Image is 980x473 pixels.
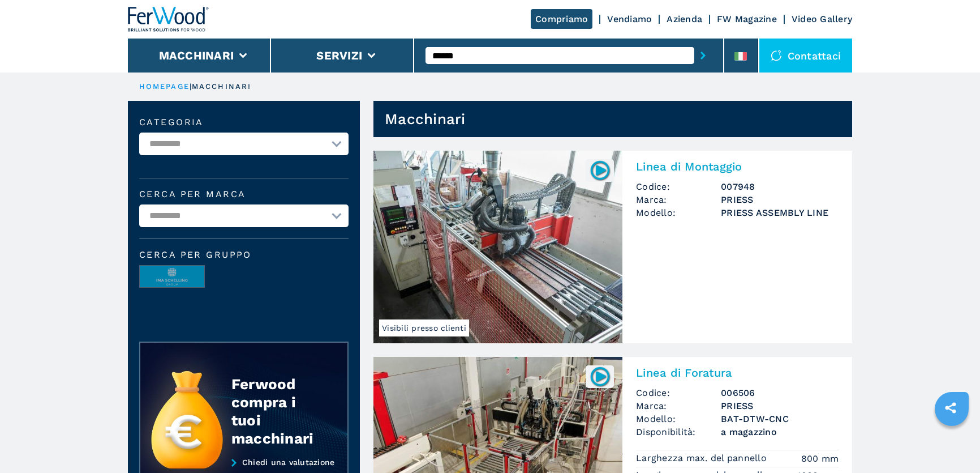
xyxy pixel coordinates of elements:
a: Compriamo [531,9,592,29]
span: Codice: [636,386,721,399]
span: Cerca per Gruppo [139,250,349,259]
p: Larghezza max. del pannello [636,452,770,465]
span: Marca: [636,399,721,412]
h3: BAT-DTW-CNC [721,412,839,425]
h3: PRIESS [721,399,839,412]
a: Linea di Montaggio PRIESS PRIESS ASSEMBLY LINEVisibili presso clienti007948Linea di MontaggioCodi... [373,151,852,343]
button: Servizi [316,49,362,62]
span: Codice: [636,180,721,193]
h2: Linea di Foratura [636,366,839,380]
p: macchinari [192,82,251,92]
span: Visibili presso clienti [379,319,469,336]
img: Contattaci [771,50,782,61]
h3: 006506 [721,386,839,399]
label: Cerca per marca [139,190,349,199]
a: HOMEPAGE [139,82,190,91]
span: | [190,82,192,91]
img: Ferwood [128,7,209,32]
img: Linea di Montaggio PRIESS PRIESS ASSEMBLY LINE [373,151,622,343]
label: Categoria [139,118,349,127]
span: Modello: [636,206,721,219]
em: 800 mm [801,452,839,465]
button: Macchinari [159,49,234,62]
img: 006506 [589,365,611,387]
span: Disponibilità: [636,425,721,438]
iframe: Chat [932,422,972,465]
a: sharethis [936,394,965,422]
span: a magazzino [721,425,839,438]
h3: 007948 [721,180,839,193]
a: Vendiamo [607,14,652,24]
h1: Macchinari [385,110,466,128]
button: submit-button [694,42,712,69]
a: FW Magazine [717,14,777,24]
img: image [140,266,204,288]
div: Contattaci [759,39,853,73]
div: Ferwood compra i tuoi macchinari [231,375,325,448]
h3: PRIESS [721,193,839,206]
span: Modello: [636,412,721,425]
a: Azienda [667,14,702,24]
h2: Linea di Montaggio [636,160,839,173]
a: Video Gallery [792,14,852,24]
img: 007948 [589,159,611,181]
h3: PRIESS ASSEMBLY LINE [721,206,839,219]
span: Marca: [636,193,721,206]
